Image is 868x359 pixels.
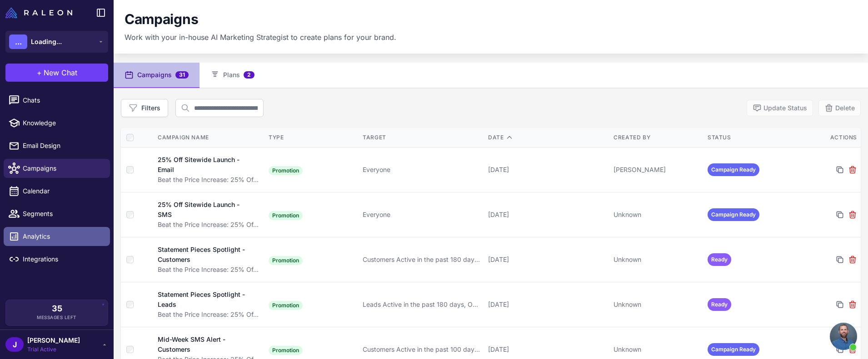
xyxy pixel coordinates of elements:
button: +New Chat [5,64,108,82]
button: Campaigns31 [114,63,200,88]
div: Created By [614,133,700,142]
span: Campaign Ready [708,163,759,176]
div: Target [363,133,481,142]
div: [DATE] [488,255,606,265]
div: Statement Pieces Spotlight - Leads [158,290,251,310]
button: Plans2 [200,63,265,88]
div: Unknown [614,344,700,354]
div: 25% Off Sitewide Launch - SMS [158,200,251,220]
a: Analytics [4,227,110,246]
span: Knowledge [23,118,103,128]
button: Delete [818,100,861,116]
div: Statement Pieces Spotlight - Customers [158,245,252,265]
h1: Campaigns [125,11,198,28]
span: Integrations [23,254,103,264]
span: New Chat [44,67,77,78]
span: Chats [23,95,103,105]
span: Campaigns [23,163,103,173]
div: [DATE] [488,210,606,220]
a: Campaigns [4,159,110,178]
div: Customers Active in the past 180 days, Loyal Customers [363,255,481,265]
div: Beat the Price Increase: 25% Off Sitewide Campaign [158,220,259,230]
button: ...Loading... [5,31,108,53]
div: J [5,337,24,352]
span: Messages Left [37,314,77,321]
span: Campaign Ready [708,208,759,221]
a: Raleon Logo [5,7,76,18]
p: Work with your in-house AI Marketing Strategist to create plans for your brand. [125,32,396,43]
div: Mid-Week SMS Alert - Customers [158,334,251,354]
span: [PERSON_NAME] [27,335,80,345]
div: Everyone [363,210,481,220]
span: Promotion [269,301,303,310]
span: Email Design [23,141,103,151]
div: Date [488,133,606,142]
span: 2 [244,71,254,79]
div: ... [9,34,27,49]
div: Open chat [830,323,857,350]
span: Ready [708,298,731,311]
div: 25% Off Sitewide Launch - Email [158,155,251,175]
div: Unknown [614,210,700,220]
div: Campaign Name [158,133,259,142]
div: Beat the Price Increase: 25% Off Sitewide Campaign [158,175,259,185]
span: 31 [175,71,189,79]
div: Leads Active in the past 180 days, On-Site Engagement [363,300,481,310]
img: Raleon Logo [5,7,72,18]
span: Loading... [31,37,62,47]
span: Ready [708,253,731,266]
div: Everyone [363,165,481,175]
div: Unknown [614,255,700,265]
div: [DATE] [488,165,606,175]
a: Chats [4,91,110,110]
span: Promotion [269,256,303,265]
span: Analytics [23,231,103,241]
span: Calendar [23,186,103,196]
span: Campaign Ready [708,343,759,356]
div: Unknown [614,300,700,310]
th: Actions [798,128,861,148]
a: Segments [4,204,110,223]
div: Beat the Price Increase: 25% Off Sitewide Campaign [158,265,259,275]
a: Calendar [4,182,110,201]
span: Promotion [269,166,303,175]
span: Segments [23,209,103,219]
span: 35 [52,305,62,313]
div: Type [269,133,355,142]
div: [PERSON_NAME] [614,165,700,175]
span: + [37,67,42,78]
button: Filters [121,99,168,117]
a: Email Design [4,136,110,155]
div: [DATE] [488,300,606,310]
div: [DATE] [488,344,606,354]
span: Trial Active [27,345,80,354]
button: Update Status [747,100,813,116]
div: Beat the Price Increase: 25% Off Sitewide Campaign [158,310,259,320]
a: Knowledge [4,113,110,133]
a: Integrations [4,250,110,269]
span: Promotion [269,346,303,355]
span: Promotion [269,211,303,220]
div: Customers Active in the past 100 days, Ready to Buy Again [363,344,481,354]
div: Status [708,133,794,142]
